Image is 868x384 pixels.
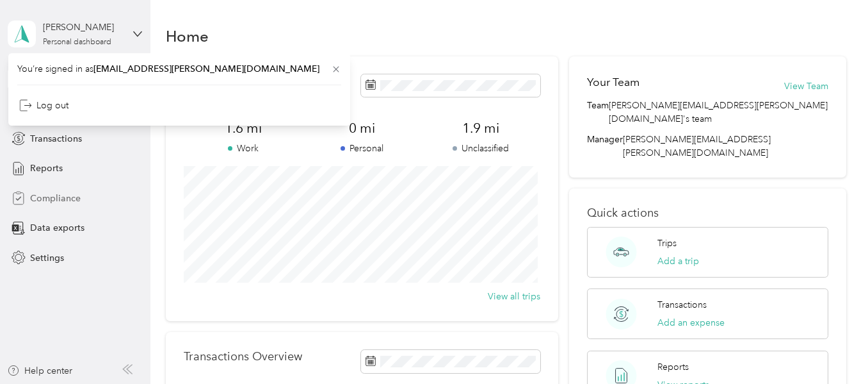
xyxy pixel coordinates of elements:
[184,142,302,155] p: Work
[7,364,72,378] button: Help center
[784,79,828,93] button: View Team
[421,119,540,137] span: 1.9 mi
[657,360,689,374] p: Reports
[609,99,828,126] span: [PERSON_NAME][EMAIL_ADDRESS][PERSON_NAME][DOMAIN_NAME]'s team
[657,255,699,268] button: Add a trip
[19,99,68,112] div: Log out
[43,38,111,46] div: Personal dashboard
[623,134,771,158] span: [PERSON_NAME][EMAIL_ADDRESS][PERSON_NAME][DOMAIN_NAME]
[587,99,609,126] span: Team
[93,63,319,74] span: [EMAIL_ADDRESS][PERSON_NAME][DOMAIN_NAME]
[17,62,341,76] span: You’re signed in as
[30,162,63,175] span: Reports
[303,119,421,137] span: 0 mi
[488,290,540,303] button: View all trips
[587,133,623,160] span: Manager
[657,298,707,312] p: Transactions
[303,142,421,155] p: Personal
[30,221,84,235] span: Data exports
[421,142,540,155] p: Unclassified
[587,74,639,90] h2: Your Team
[657,237,677,250] p: Trips
[43,21,123,34] div: [PERSON_NAME]
[30,251,64,265] span: Settings
[166,29,209,43] h1: Home
[184,350,302,363] p: Transactions Overview
[657,316,725,330] button: Add an expense
[30,132,82,146] span: Transactions
[30,192,81,205] span: Compliance
[184,119,302,137] span: 1.6 mi
[796,312,868,384] iframe: Everlance-gr Chat Button Frame
[587,206,828,220] p: Quick actions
